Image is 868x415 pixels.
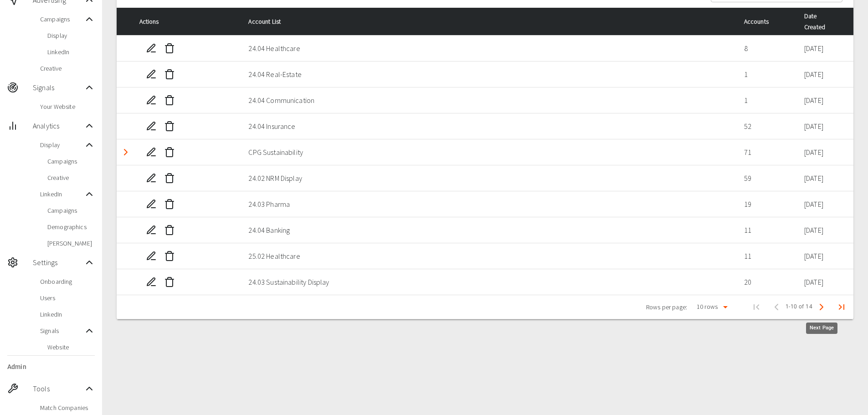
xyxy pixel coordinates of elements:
button: Edit Account List [142,143,160,161]
p: 8 [744,43,790,54]
p: [DATE] [804,43,846,54]
p: [DATE] [804,95,846,106]
span: Campaigns [40,15,84,24]
span: Creative [40,64,95,73]
p: 20 [744,277,790,287]
p: [DATE] [804,251,846,261]
button: Delete Account List [160,169,179,187]
div: Account List [248,16,729,27]
span: Match Companies [40,403,95,412]
span: Website [47,343,95,352]
button: Detail panel visibility toggle [117,143,135,161]
p: 52 [744,121,790,132]
p: 24.04 Communication [248,95,729,106]
p: 71 [744,147,790,158]
p: 25.02 Healthcare [248,251,729,261]
span: Tools [33,383,84,394]
span: Campaigns [47,206,95,215]
p: 11 [744,251,790,261]
p: [DATE] [804,199,846,210]
span: Your Website [40,102,95,111]
span: Date Created [804,10,842,32]
p: [DATE] [804,121,846,132]
span: Signals [33,82,84,93]
p: Rows per page: [646,302,687,312]
button: Delete Account List [160,221,179,239]
p: [DATE] [804,173,846,184]
button: Edit Account List [142,195,160,213]
span: Previous Page [767,298,786,316]
span: Settings [33,257,84,268]
p: [DATE] [804,277,846,287]
p: 59 [744,173,790,184]
button: Edit Account List [142,91,160,109]
button: Delete Account List [160,117,179,135]
button: Delete Account List [160,65,179,83]
span: Accounts [744,16,783,27]
button: Delete Account List [160,273,179,291]
div: Date Created [804,10,846,32]
span: Onboarding [40,277,95,286]
p: 24.04 Insurance [248,121,729,132]
button: Delete Account List [160,195,179,213]
p: 24.04 Healthcare [248,43,729,54]
p: 24.02 NRM Display [248,173,729,184]
button: Next Page [812,298,831,316]
div: 10 rows [691,300,731,313]
span: LinkedIn [47,47,95,56]
button: Delete Account List [160,143,179,161]
p: [DATE] [804,69,846,80]
button: Edit Account List [142,247,160,265]
span: Creative [47,173,95,182]
span: LinkedIn [40,310,95,319]
span: Display [40,140,84,149]
div: Next Page [806,323,837,334]
span: Analytics [33,120,84,131]
span: Campaigns [47,157,95,166]
button: Edit Account List [142,65,160,83]
span: First Page [745,296,767,318]
div: Accounts [744,16,790,27]
span: Signals [40,326,84,335]
span: LinkedIn [40,190,84,199]
p: 19 [744,199,790,210]
p: [DATE] [804,225,846,236]
button: Edit Account List [142,169,160,187]
button: Delete Account List [160,247,179,265]
button: Last Page [831,296,853,318]
p: 24.03 Sustainability Display [248,277,729,287]
div: 10 rows [694,302,720,311]
span: Display [47,31,95,40]
span: [PERSON_NAME] [47,239,95,248]
button: Edit Account List [142,273,160,291]
p: 24.03 Pharma [248,199,729,210]
button: Delete Account List [160,91,179,109]
span: Demographics [47,222,95,231]
p: [DATE] [804,147,846,158]
p: 1 [744,95,790,106]
button: Edit Account List [142,117,160,135]
p: 24.04 Real-Estate [248,69,729,80]
p: CPG Sustainability [248,147,729,158]
p: 1 [744,69,790,80]
p: 24.04 Banking [248,225,729,236]
button: Delete Account List [160,39,179,57]
button: Edit Account List [142,221,160,239]
span: Users [40,293,95,302]
button: Edit Account List [142,39,160,57]
p: 11 [744,225,790,236]
span: Account List [248,16,295,27]
span: 1-10 of 14 [786,302,812,312]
